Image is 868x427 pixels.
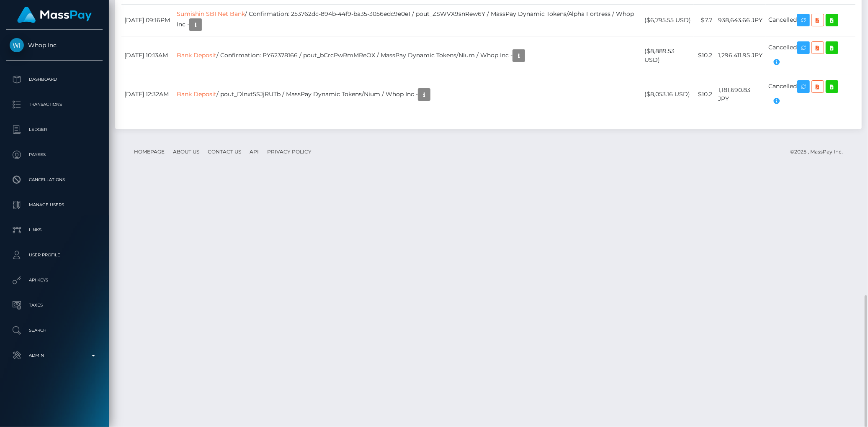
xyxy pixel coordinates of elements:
p: Search [10,324,99,337]
div: © 2025 , MassPay Inc. [790,147,849,156]
a: Taxes [6,295,103,316]
a: Transactions [6,94,103,115]
p: Cancellations [10,174,99,186]
a: Sumishin SBI Net Bank [177,10,245,18]
td: 1,181,690.83 JPY [715,75,765,114]
a: User Profile [6,245,103,266]
p: Links [10,224,99,236]
td: [DATE] 09:16PM [121,4,174,36]
p: Manage Users [10,199,99,211]
a: Links [6,220,103,240]
td: $7.7 [694,4,715,36]
td: Cancelled [766,75,855,114]
td: [DATE] 12:32AM [121,75,174,114]
td: / Confirmation: 253762dc-894b-44f9-ba35-3056edc9e0e1 / pout_ZSWVX9snRew6Y / MassPay Dynamic Token... [174,4,641,36]
td: 938,643.66 JPY [715,4,765,36]
a: About Us [170,145,203,158]
a: Ledger [6,119,103,140]
p: User Profile [10,249,99,261]
p: Transactions [10,98,99,111]
td: $10.2 [694,75,715,114]
a: Cancellations [6,169,103,190]
td: ($8,053.16 USD) [641,75,694,114]
p: API Keys [10,274,99,286]
a: Contact Us [204,145,245,158]
a: Bank Deposit [177,90,216,98]
td: ($8,889.53 USD) [641,36,694,75]
p: Taxes [10,299,99,312]
td: [DATE] 10:13AM [121,36,174,75]
a: API [246,145,262,158]
a: Privacy Policy [264,145,315,158]
img: MassPay Logo [17,7,92,23]
img: Whop Inc [10,38,24,52]
a: Bank Deposit [177,51,216,59]
a: Payees [6,144,103,165]
a: API Keys [6,270,103,291]
a: Search [6,320,103,341]
td: $10.2 [694,36,715,75]
td: Cancelled [766,4,855,36]
td: 1,296,411.95 JPY [715,36,765,75]
p: Admin [10,349,99,362]
td: Cancelled [766,36,855,75]
a: Admin [6,345,103,366]
p: Payees [10,148,99,161]
span: Whop Inc [6,41,103,49]
td: / Confirmation: PY62378166 / pout_bCrcPwRmMReOX / MassPay Dynamic Tokens/Nium / Whop Inc - [174,36,641,75]
a: Homepage [131,145,168,158]
a: Dashboard [6,69,103,90]
p: Ledger [10,123,99,136]
td: / pout_Dlnxt5SJjRUTb / MassPay Dynamic Tokens/Nium / Whop Inc - [174,75,641,114]
a: Manage Users [6,194,103,215]
td: ($6,795.55 USD) [641,4,694,36]
p: Dashboard [10,73,99,86]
